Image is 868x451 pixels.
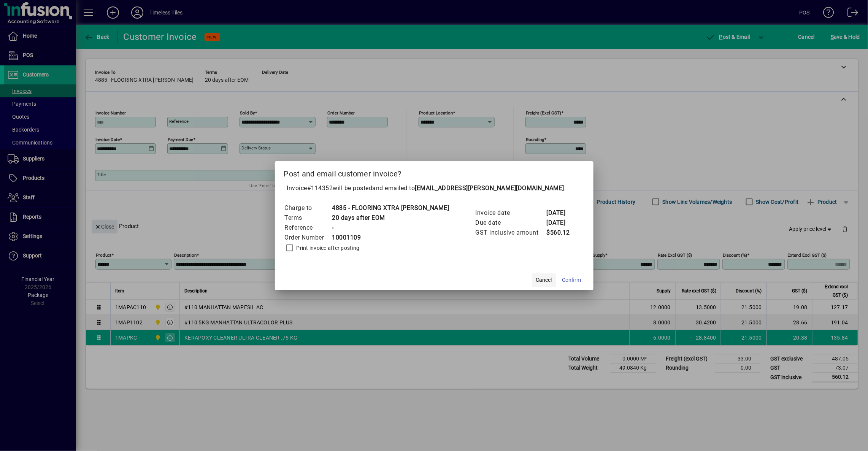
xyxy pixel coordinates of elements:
[532,273,556,287] button: Cancel
[559,273,584,287] button: Confirm
[332,223,449,233] td: -
[415,184,565,192] b: [EMAIL_ADDRESS][PERSON_NAME][DOMAIN_NAME]
[546,208,577,218] td: [DATE]
[546,228,577,238] td: $560.12
[536,276,552,284] span: Cancel
[284,223,332,233] td: Reference
[284,213,332,223] td: Terms
[475,218,546,228] td: Due date
[332,233,449,243] td: 10001109
[275,161,593,183] h2: Post and email customer invoice?
[307,184,333,192] span: #114352
[332,203,449,213] td: 4885 - FLOORING XTRA [PERSON_NAME]
[332,213,449,223] td: 20 days after EOM
[562,276,581,284] span: Confirm
[475,208,546,218] td: Invoice date
[284,233,332,243] td: Order Number
[284,203,332,213] td: Charge to
[295,244,360,252] label: Print invoice after posting
[475,228,546,238] td: GST inclusive amount
[373,184,565,192] span: and emailed to
[284,184,584,193] p: Invoice will be posted .
[546,218,577,228] td: [DATE]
